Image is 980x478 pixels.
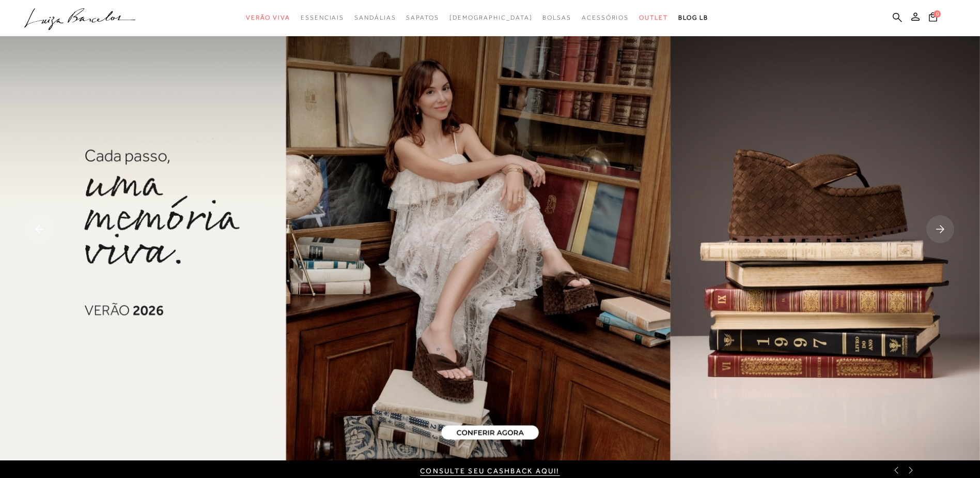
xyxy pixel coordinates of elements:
[301,14,344,21] span: Essenciais
[678,8,708,27] a: BLOG LB
[449,8,533,27] a: noSubCategoriesText
[354,14,396,21] span: Sandálias
[639,14,668,21] span: Outlet
[678,14,708,21] span: BLOG LB
[639,8,668,27] a: categoryNavScreenReaderText
[406,8,439,27] a: categoryNavScreenReaderText
[301,8,344,27] a: categoryNavScreenReaderText
[449,14,533,21] span: [DEMOGRAPHIC_DATA]
[934,10,941,18] span: 0
[406,14,439,21] span: Sapatos
[246,8,290,27] a: categoryNavScreenReaderText
[582,14,629,21] span: Acessórios
[246,14,290,21] span: Verão Viva
[542,8,571,27] a: categoryNavScreenReaderText
[542,14,571,21] span: Bolsas
[582,8,629,27] a: categoryNavScreenReaderText
[926,11,940,25] button: 0
[354,8,396,27] a: categoryNavScreenReaderText
[420,467,559,475] a: CONSULTE SEU CASHBACK AQUI!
